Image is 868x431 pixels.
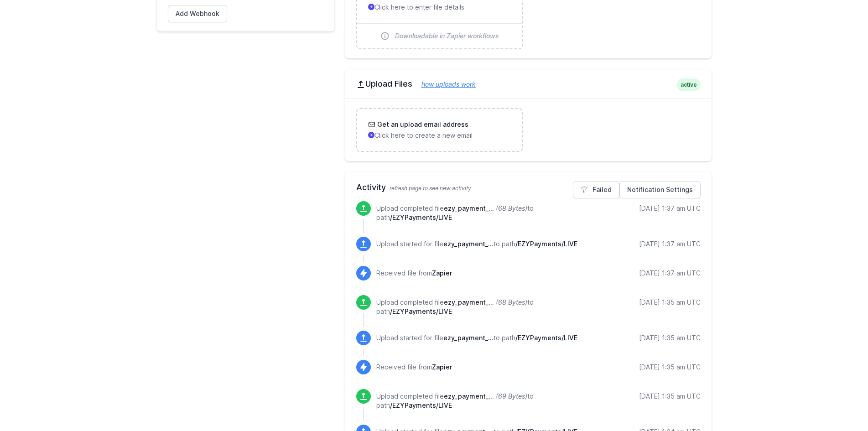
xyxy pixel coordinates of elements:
[639,392,701,401] div: [DATE] 1:35 am UTC
[639,204,701,213] div: [DATE] 1:37 am UTC
[639,333,701,343] div: [DATE] 1:35 am UTC
[443,334,494,342] span: ezy_payment_2025-9-9-6d96c9a4-edef-4cd5-9b74-8c61c764e98e.csv
[412,80,476,88] a: how uploads work
[376,204,603,222] p: Upload completed file to path
[376,239,577,249] p: Upload started for file to path
[395,31,499,41] span: Downloadable in Zapier workflows
[444,298,494,306] span: ezy_payment_2025-9-9-6d96c9a4-edef-4cd5-9b74-8c61c764e98e.csv
[432,269,452,277] span: Zapier
[390,401,452,409] span: /EZYPayments/LIVE
[496,298,527,306] i: (68 Bytes)
[619,181,701,198] a: Notification Settings
[376,392,603,410] p: Upload completed file to path
[357,109,522,151] a: Get an upload email address Click here to create a new email
[639,298,701,307] div: [DATE] 1:35 am UTC
[168,5,227,22] a: Add Webhook
[515,334,577,342] span: /EZYPayments/LIVE
[444,204,494,212] span: ezy_payment_LUMPSUM_2025-9-9-a48293dd-5987-431d-a484-ef15842e388d.csv
[390,185,471,192] span: refresh page to see new activity
[368,131,511,140] p: Click here to create a new email
[496,392,527,400] i: (69 Bytes)
[376,298,603,316] p: Upload completed file to path
[390,213,452,221] span: /EZYPayments/LIVE
[376,333,577,343] p: Upload started for file to path
[573,181,619,198] a: Failed
[443,240,494,248] span: ezy_payment_LUMPSUM_2025-9-9-a48293dd-5987-431d-a484-ef15842e388d.csv
[376,269,452,278] p: Received file from
[368,3,511,12] p: Click here to enter file details
[390,307,452,315] span: /EZYPayments/LIVE
[677,78,701,91] span: active
[639,363,701,372] div: [DATE] 1:35 am UTC
[444,392,494,400] span: ezy_payment_LUMPSUM_2025-9-9-a9142422-b184-4342-ab77-5a27f28784cf.csv
[639,239,701,249] div: [DATE] 1:37 am UTC
[375,120,468,129] h3: Get an upload email address
[496,204,527,212] i: (68 Bytes)
[515,240,577,248] span: /EZYPayments/LIVE
[356,78,701,89] h2: Upload Files
[639,269,701,278] div: [DATE] 1:37 am UTC
[376,363,452,372] p: Received file from
[356,181,701,194] h2: Activity
[432,363,452,371] span: Zapier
